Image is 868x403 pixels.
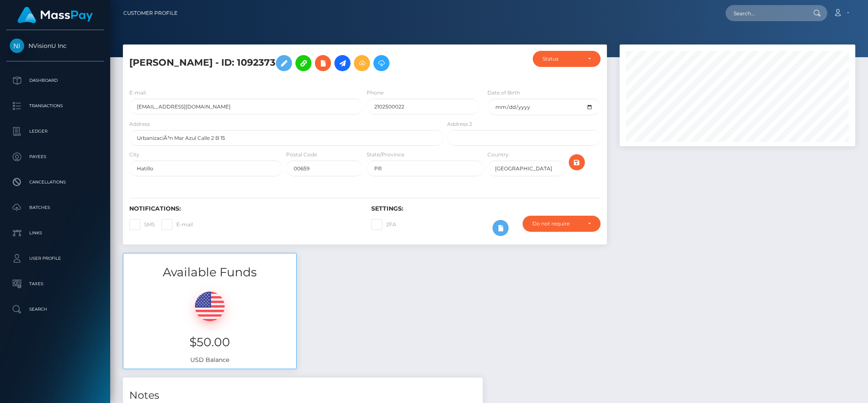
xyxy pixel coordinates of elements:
[129,51,439,75] h5: [PERSON_NAME] - ID: 1092373
[130,334,290,350] h3: $50.00
[10,74,100,87] p: Dashboard
[371,219,396,230] label: 2FA
[123,281,296,369] div: USD Balance
[129,205,359,212] h6: Notifications:
[334,55,351,71] a: Initiate Payout
[10,303,100,316] p: Search
[129,89,146,97] label: E-mail
[10,150,100,163] p: Payees
[286,151,317,158] label: Postal Code
[371,205,601,212] h6: Settings:
[6,222,104,244] a: Links
[6,273,104,295] a: Taxes
[6,121,104,142] a: Ledger
[6,95,104,117] a: Transactions
[487,89,520,97] label: Date of Birth
[129,388,476,403] h4: Notes
[10,125,100,138] p: Ledger
[532,220,581,227] div: Do not require
[161,219,193,230] label: E-mail
[6,248,104,269] a: User Profile
[6,42,104,50] span: NVisionU Inc
[195,292,225,321] img: USD.png
[447,120,472,128] label: Address 2
[726,5,805,21] input: Search...
[367,89,384,97] label: Phone
[6,70,104,91] a: Dashboard
[10,227,100,239] p: Links
[6,197,104,218] a: Batches
[123,264,296,281] h3: Available Funds
[129,219,155,230] label: SMS
[10,100,100,112] p: Transactions
[17,7,93,23] img: MassPay Logo
[6,172,104,193] a: Cancellations
[542,56,581,62] div: Status
[10,201,100,214] p: Batches
[533,51,601,67] button: Status
[129,151,139,158] label: City
[10,278,100,290] p: Taxes
[523,216,601,232] button: Do not require
[10,252,100,265] p: User Profile
[6,299,104,320] a: Search
[6,146,104,167] a: Payees
[123,4,178,22] a: Customer Profile
[10,176,100,189] p: Cancellations
[129,120,150,128] label: Address
[10,39,24,53] img: NVisionU Inc
[487,151,509,158] label: Country
[367,151,404,158] label: State/Province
